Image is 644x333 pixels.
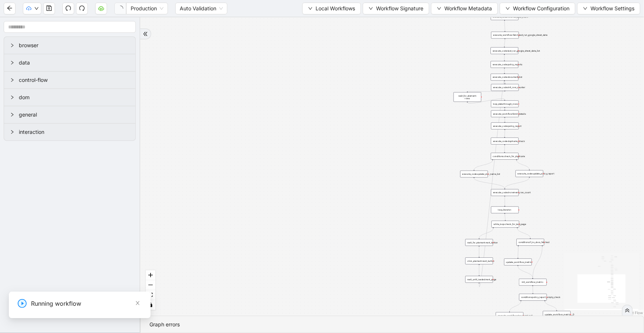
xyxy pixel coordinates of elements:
[19,128,130,136] span: interaction
[543,311,571,318] div: update_workflow_metric:__0
[468,99,505,104] g: Edge from wait_for_element: rows to loop_data:through_rows
[517,228,530,238] g: Edge from while_loop:check_for_last_page to conditions:if_no_docs_fetched
[363,3,429,14] button: downWorkflow Signature
[577,3,640,14] button: downWorkflow Settings
[517,239,544,246] div: conditions:if_no_docs_fetched
[505,214,505,220] g: Edge from loop_iterator: to while_loop:check_for_last_page
[10,130,14,134] span: right
[519,279,547,286] div: init_workflow_metric:
[146,270,155,280] button: zoom in
[513,4,569,13] span: Workflow Configuration
[4,124,135,141] div: interaction
[479,228,493,239] g: Edge from while_loop:check_for_last_page to wait_for_element:next_button
[376,4,423,13] span: Workflow Signature
[43,3,55,14] button: save
[505,178,530,188] g: Edge from execute_code:update_policy_report to execute_code:increment_row_count
[491,207,519,214] div: loop_iterator:
[491,74,519,81] div: execute_code:document_list
[518,246,519,258] g: Edge from conditions:if_no_docs_fetched to update_workflow_metric:
[76,3,88,14] button: redo
[465,276,493,283] div: wait_until_loaded:next_page
[4,72,135,89] div: control-flow
[19,93,130,101] span: dom
[491,138,519,145] div: execute_code:duplicate_check
[116,4,125,13] span: loading
[10,78,14,82] span: right
[146,300,155,310] button: toggle interactivity
[180,3,223,14] span: Auto Validation
[491,110,519,117] div: execute_workflow:fetch_details
[491,122,519,129] div: execute_code:policy_report
[496,312,524,319] div: execute_workflow:document_pull
[46,5,52,11] span: save
[143,31,148,37] span: double-right
[19,111,130,119] span: general
[444,4,492,13] span: Workflow Metadata
[516,170,543,177] div: execute_code:update_policy_report
[65,5,71,11] span: undo
[34,6,39,11] span: down
[26,6,31,11] span: cloud-upload
[454,92,481,102] div: wait_for_element: rows
[10,60,14,65] span: right
[491,84,519,91] div: execute_code:init_row_counter
[62,3,74,14] button: undo
[518,266,533,278] g: Edge from update_workflow_metric: to init_workflow_metric:
[19,76,130,84] span: control-flow
[517,160,529,170] g: Edge from conditions:check_for_duplicate to execute_code:update_policy_report
[474,160,493,170] g: Edge from conditions:check_for_duplicate to execute_code:update_doc_name_list
[135,301,140,306] span: close
[519,294,547,301] div: conditions:policy_report_empty_check
[308,6,313,11] span: down
[479,80,505,287] g: Edge from wait_until_loaded:next_page to execute_code:init_row_counter
[460,171,488,178] div: execute_code:update_doc_name_list
[474,178,505,188] g: Edge from execute_code:update_doc_name_list to execute_code:increment_row_count
[10,43,14,48] span: right
[146,290,155,300] button: fit view
[10,112,14,117] span: right
[491,189,519,196] div: execute_code:increment_row_count
[18,299,27,308] span: play-circle
[545,301,557,310] g: Edge from conditions:policy_report_empty_check to update_workflow_metric:__0
[510,301,521,312] g: Edge from conditions:policy_report_empty_check to execute_workflow:document_pull
[491,47,519,54] div: execute_code:last_run_google_sheet_data_list
[533,246,543,278] g: Edge from conditions:if_no_docs_fetched to init_workflow_metric:
[491,153,519,160] div: conditions:check_for_duplicate
[4,3,16,14] button: arrow-left
[491,13,519,20] div: execute_code:fetched_data_count
[98,5,104,11] span: cloud-server
[504,259,532,266] div: update_workflow_metric:
[625,308,630,313] span: double-right
[7,5,13,11] span: arrow-left
[491,61,519,68] div: execute_code:policy_reports
[31,299,142,308] div: Running workflow
[4,89,135,106] div: dom
[590,4,634,13] span: Workflow Settings
[4,106,135,123] div: general
[10,95,14,100] span: right
[4,37,135,54] div: browser
[491,32,519,39] div: execute_workflow:fetch_last_run_google_sheet_data
[465,239,493,246] div: wait_for_element:next_button
[9,28,257,35] label: Password
[492,221,519,228] div: while_loop:check_for_last_page
[500,3,575,14] button: downWorkflow Configuration
[491,101,519,108] div: loop_data:through_rows
[302,3,361,14] button: downLocal Workflows
[505,21,505,31] g: Edge from execute_code:fetched_data_count to execute_workflow:fetch_last_run_google_sheet_data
